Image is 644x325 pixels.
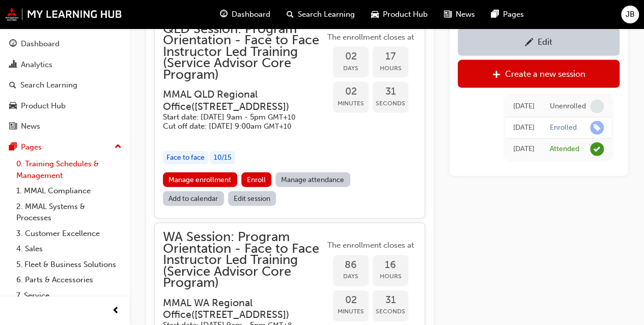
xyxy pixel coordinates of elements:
[9,40,17,49] span: guage-icon
[383,9,428,20] span: Product Hub
[373,98,408,109] span: Seconds
[458,27,620,55] a: Edit
[590,142,604,156] span: learningRecordVerb_ATTEND-icon
[12,288,126,304] a: 7. Service
[373,259,408,271] span: 16
[12,257,126,273] a: 5. Fleet & Business Solutions
[458,60,620,87] a: Create a new session
[241,172,272,187] button: Enroll
[4,117,126,136] a: News
[228,191,276,206] a: Edit session
[21,100,66,112] div: Product Hub
[9,102,17,111] span: car-icon
[590,121,604,134] span: learningRecordVerb_ENROLL-icon
[513,143,535,155] div: Wed May 17 2023 11:37:45 GMT+1000 (Australian Eastern Standard Time)
[333,294,369,306] span: 02
[333,259,369,271] span: 86
[333,271,369,282] span: Days
[212,4,278,25] a: guage-iconDashboard
[363,4,436,25] a: car-iconProduct Hub
[538,37,552,47] div: Edit
[21,38,60,50] div: Dashboard
[232,9,270,20] span: Dashboard
[4,138,126,157] button: Pages
[163,88,309,112] h3: MMAL QLD Regional Office ( [STREET_ADDRESS] )
[21,59,52,71] div: Analytics
[503,9,524,20] span: Pages
[333,306,369,317] span: Minutes
[9,81,16,90] span: search-icon
[550,144,579,154] div: Attended
[333,63,369,74] span: Days
[4,35,126,53] a: Dashboard
[12,272,126,288] a: 6. Parts & Accessories
[373,51,408,63] span: 17
[220,8,228,21] span: guage-icon
[163,297,309,321] h3: MMAL WA Regional Office ( [STREET_ADDRESS] )
[373,86,408,98] span: 31
[371,8,379,21] span: car-icon
[163,23,416,210] button: QLD Session: Program Orientation - Face to Face Instructor Led Training (Service Advisor Core Pro...
[325,32,416,43] span: The enrollment closes at
[9,143,17,152] span: pages-icon
[325,240,416,251] span: The enrollment closes at
[513,100,535,112] div: Mon Oct 07 2024 10:56:17 GMT+1100 (Australian Eastern Daylight Time)
[333,86,369,98] span: 02
[456,9,475,20] span: News
[550,101,586,111] div: Unenrolled
[4,33,126,138] button: DashboardAnalyticsSearch LearningProduct HubNews
[275,172,350,187] a: Manage attendance
[626,9,635,20] span: JB
[550,123,577,132] div: Enrolled
[12,183,126,199] a: 1. MMAL Compliance
[4,76,126,95] a: Search Learning
[9,61,17,70] span: chart-icon
[505,69,585,79] div: Create a new session
[278,4,363,25] a: search-iconSearch Learning
[12,241,126,257] a: 4. Sales
[115,140,122,154] span: up-icon
[483,4,532,25] a: pages-iconPages
[513,122,535,133] div: Fri Sep 20 2024 10:42:14 GMT+1000 (Australian Eastern Standard Time)
[373,271,408,282] span: Hours
[287,8,294,21] span: search-icon
[525,38,534,48] span: pencil-icon
[163,23,325,81] span: QLD Session: Program Orientation - Face to Face Instructor Led Training (Service Advisor Core Pro...
[20,79,77,91] div: Search Learning
[163,172,237,187] a: Manage enrollment
[264,122,291,131] span: Australian Eastern Standard Time GMT+10
[492,70,501,80] span: plus-icon
[210,151,235,165] div: 10 / 15
[163,151,208,165] div: Face to face
[12,226,126,242] a: 3. Customer Excellence
[298,9,355,20] span: Search Learning
[373,306,408,317] span: Seconds
[444,8,452,21] span: news-icon
[112,305,120,317] span: prev-icon
[268,113,295,122] span: Australian Eastern Standard Time GMT+10
[12,156,126,183] a: 0. Training Schedules & Management
[373,63,408,74] span: Hours
[21,121,40,132] div: News
[373,294,408,306] span: 31
[21,141,42,153] div: Pages
[590,99,604,113] span: learningRecordVerb_NONE-icon
[163,112,309,122] h5: Start date: [DATE] 9am - 5pm
[333,98,369,109] span: Minutes
[163,231,325,289] span: WA Session: Program Orientation - Face to Face Instructor Led Training (Service Advisor Core Prog...
[5,8,122,21] img: mmal
[621,6,639,23] button: JB
[247,175,266,184] span: Enroll
[163,122,309,131] h5: Cut off date: [DATE] 9:00am
[491,8,499,21] span: pages-icon
[4,97,126,115] a: Product Hub
[9,122,17,131] span: news-icon
[4,55,126,74] a: Analytics
[163,191,224,206] a: Add to calendar
[333,51,369,63] span: 02
[12,199,126,226] a: 2. MMAL Systems & Processes
[436,4,483,25] a: news-iconNews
